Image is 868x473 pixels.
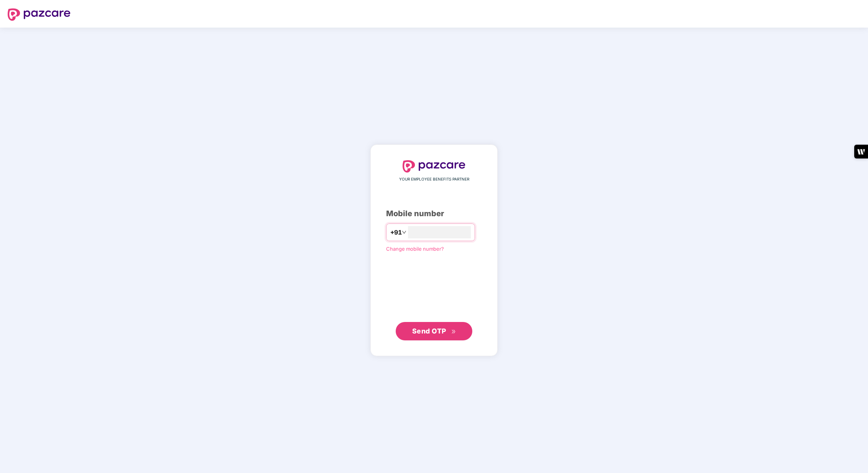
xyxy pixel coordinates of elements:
a: Change mobile number? [386,246,444,252]
div: Mobile number [386,208,482,220]
span: +91 [390,228,402,237]
span: down [402,230,406,235]
button: Send OTPdouble-right [396,322,472,340]
span: Send OTP [412,327,446,335]
img: logo [8,8,70,21]
span: double-right [451,329,456,334]
img: logo [403,160,465,172]
span: YOUR EMPLOYEE BENEFITS PARTNER [399,176,469,182]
